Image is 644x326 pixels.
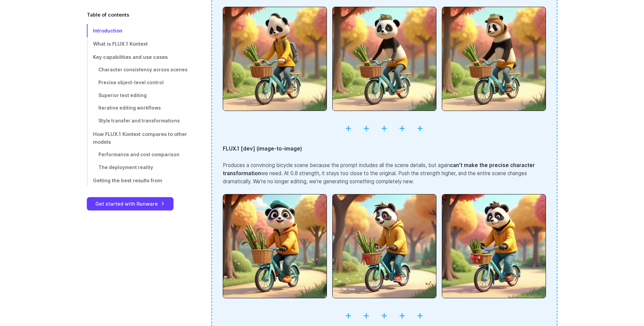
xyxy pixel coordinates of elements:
a: Iterative editing workflows [87,102,190,115]
a: What is FLUX.1 Kontext [87,37,190,50]
strong: FLUX.1 [dev] (image-to-image) [223,145,302,152]
a: Getting the best results from instruction-based editing [87,174,190,195]
span: Getting the best results from instruction-based editing [93,178,162,191]
strong: can't make the precise character transformation [223,162,535,177]
a: How FLUX.1 Kontext compares to other models [87,127,190,148]
span: Style transfer and transformations [98,118,180,123]
a: Key capabilities and use cases [87,50,190,64]
img: Anthropomorphic panda character riding a bike through a bright forest path, wearing a yellow hood... [442,194,546,298]
img: Anthropomorphic panda character riding a bike through a bright forest path, wearing a yellow hood... [332,194,436,298]
span: The deployment reality [98,165,153,170]
span: Key capabilities and use cases [93,54,168,60]
span: Precise object-level control [98,80,164,85]
a: Superior text editing [87,89,190,102]
span: How FLUX.1 Kontext compares to other models [93,131,187,145]
span: Introduction [93,28,122,33]
a: Get started with Runware [87,197,173,210]
a: Introduction [87,24,190,37]
span: What is FLUX.1 Kontext [93,41,148,47]
a: Character consistency across scenes [87,64,190,76]
a: Precise object-level control [87,76,190,89]
span: Performance and cost comparison [98,152,180,157]
img: Anthropomorphic panda character riding a bike through a bright forest path, wearing a yellow hood... [223,194,327,298]
img: Anthropomorphic panda character riding a bike through a bright forest path, wearing a yellow hood... [442,7,546,111]
a: The deployment reality [87,161,190,174]
img: Anthropomorphic panda character riding a bike through a bright forest path, wearing a yellow hood... [332,7,436,111]
a: Performance and cost comparison [87,148,190,161]
img: Anthropomorphic panda character riding a bike through a bright forest path, wearing a yellow hood... [223,7,327,111]
span: Character consistency across scenes [98,67,188,72]
a: Style transfer and transformations [87,115,190,127]
span: Iterative editing workflows [98,105,161,111]
span: Table of contents [87,11,129,19]
p: Produces a convincing bicycle scene because the prompt includes all the scene details, but again ... [223,161,546,186]
span: Superior text editing [98,93,147,98]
